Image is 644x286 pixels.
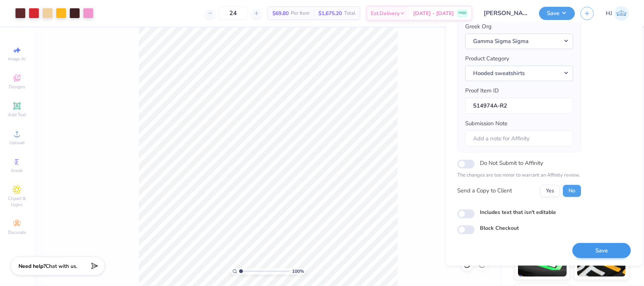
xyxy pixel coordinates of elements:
[291,9,309,17] span: Per Item
[272,9,289,17] span: $69.80
[480,208,556,216] label: Includes text that isn't editable
[606,9,612,18] span: HJ
[8,112,26,118] span: Add Text
[18,263,46,270] strong: Need help?
[9,84,25,90] span: Designs
[466,86,499,95] label: Proof Item ID
[413,9,454,17] span: [DATE] - [DATE]
[466,34,573,49] button: Gamma Sigma Sigma
[218,6,248,20] input: – –
[4,195,30,208] span: Clipart & logos
[371,9,400,17] span: Est. Delivery
[292,268,304,275] span: 100 %
[466,66,573,81] button: Hooded sweatshirts
[541,185,560,197] button: Yes
[480,158,544,168] label: Do Not Submit to Affinity
[11,168,23,174] span: Greek
[8,56,26,62] span: Image AI
[573,243,631,258] button: Save
[563,185,581,197] button: No
[480,224,519,232] label: Block Checkout
[466,54,510,63] label: Product Category
[458,186,512,195] div: Send a Copy to Client
[458,172,581,179] p: The changes are too minor to warrant an Affinity review.
[8,229,26,235] span: Decorate
[466,131,573,147] input: Add a note for Affinity
[46,263,77,270] span: Chat with us.
[606,6,629,21] a: HJ
[344,9,355,17] span: Total
[478,6,533,21] input: Untitled Design
[466,22,492,31] label: Greek Org
[458,11,466,16] span: FREE
[318,9,342,17] span: $1,675.20
[466,119,508,128] label: Submission Note
[9,140,25,146] span: Upload
[539,7,575,20] button: Save
[614,6,629,21] img: Hughe Josh Cabanete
